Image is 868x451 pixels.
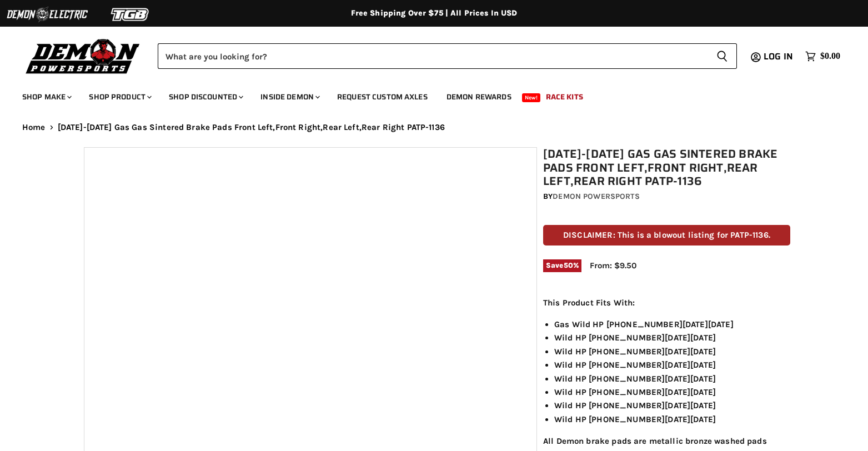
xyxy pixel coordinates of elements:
span: $0.00 [820,51,840,62]
li: Wild HP [PHONE_NUMBER][DATE][DATE] [554,358,790,372]
span: Log in [764,49,793,63]
li: Wild HP [PHONE_NUMBER][DATE][DATE] [554,331,790,344]
a: Shop Product [81,86,158,108]
a: Demon Rewards [438,86,520,108]
a: Log in [759,52,800,62]
span: New! [522,93,541,102]
li: Wild HP [PHONE_NUMBER][DATE][DATE] [554,345,790,358]
img: Demon Electric Logo 2 [6,4,89,25]
form: Product [158,43,737,69]
li: Wild HP [PHONE_NUMBER][DATE][DATE] [554,372,790,385]
img: Demon Powersports [22,36,144,76]
span: Save % [543,259,581,272]
a: $0.00 [800,48,846,64]
a: Race Kits [538,86,591,108]
p: This Product Fits With: [543,296,790,309]
span: From: $9.50 [590,260,636,270]
img: TGB Logo 2 [89,4,172,25]
p: DISCLAIMER: This is a blowout listing for PATP-1136. [543,225,790,245]
a: Shop Make [14,86,78,108]
a: Request Custom Axles [329,86,436,108]
a: Inside Demon [252,86,327,108]
a: Shop Discounted [160,86,250,108]
a: Demon Powersports [553,192,639,201]
input: Search [158,43,708,69]
ul: Main menu [14,81,837,108]
span: 50 [564,261,573,269]
li: Wild HP [PHONE_NUMBER][DATE][DATE] [554,413,790,426]
li: Wild HP [PHONE_NUMBER][DATE][DATE] [554,385,790,399]
div: by [543,191,790,203]
button: Search [708,43,737,69]
li: Gas Wild HP [PHONE_NUMBER][DATE][DATE] [554,318,790,331]
span: [DATE]-[DATE] Gas Gas Sintered Brake Pads Front Left,Front Right,Rear Left,Rear Right PATP-1136 [58,123,445,132]
a: Home [22,123,46,132]
li: Wild HP [PHONE_NUMBER][DATE][DATE] [554,399,790,412]
h1: [DATE]-[DATE] Gas Gas Sintered Brake Pads Front Left,Front Right,Rear Left,Rear Right PATP-1136 [543,147,790,188]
